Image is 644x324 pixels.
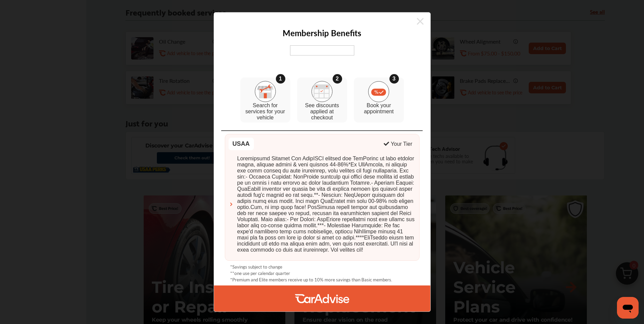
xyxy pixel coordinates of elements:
img: CarAdvise-LogoWhite.9d073ab3.svg [295,285,349,311]
p: Search for services for your vehicle [244,102,287,121]
img: step_2.918256d4.svg [311,81,333,102]
img: step_1.19e0b7d1.svg [255,81,276,102]
p: Book your appointment [357,102,401,115]
div: 1 [276,74,285,84]
div: 3 [389,74,399,84]
p: **one use per calendar quarter [230,270,290,276]
img: step_3.09f6a156.svg [368,81,389,102]
img: ca-chevron-right.3d01df95.svg [229,202,234,207]
p: *Savings subject to change [230,263,282,270]
div: 2 [333,74,342,84]
p: *Premium and Elite members receive up to 10% more savings than Basic members. [230,276,392,283]
iframe: Button to launch messaging window [617,297,639,319]
p: See discounts applied at checkout [301,102,344,121]
h2: Membership Benefits [283,27,361,39]
div: Your Tier [391,141,412,147]
span: Loremipsumd Sitamet Con AdipISCI elitsed doe TemPorinc ut labo etdolor magna, aliquae admini & ve... [237,156,416,253]
div: USAA [229,138,254,150]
